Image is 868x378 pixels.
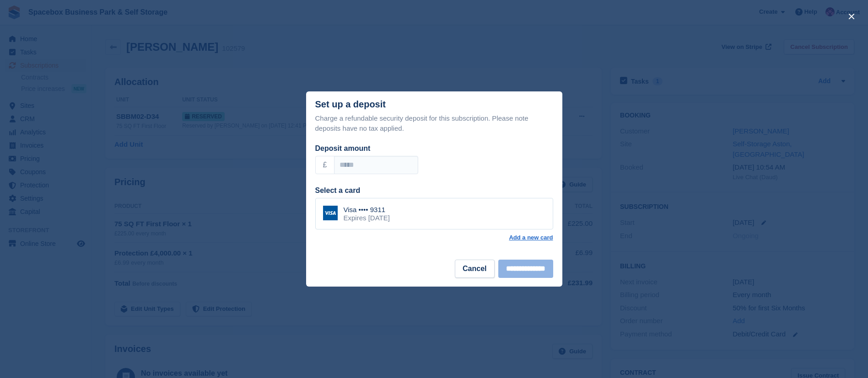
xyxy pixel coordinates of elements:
[509,234,553,241] a: Add a new card
[315,144,371,152] label: Deposit amount
[455,260,494,278] button: Cancel
[315,113,553,134] p: Charge a refundable security deposit for this subscription. Please note deposits have no tax appl...
[844,9,859,24] button: close
[315,99,386,110] div: Set up a deposit
[344,214,390,222] div: Expires [DATE]
[323,206,338,220] img: Visa Logo
[315,185,553,196] div: Select a card
[344,206,390,214] div: Visa •••• 9311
